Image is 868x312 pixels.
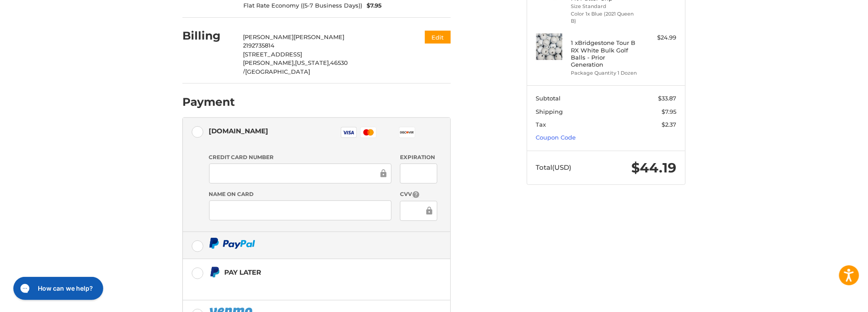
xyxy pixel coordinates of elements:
[294,33,345,40] span: [PERSON_NAME]
[209,238,255,249] img: PayPal icon
[295,59,331,66] span: [US_STATE],
[571,10,639,25] li: Color 1x Blue (2021 Queen B)
[243,51,303,58] span: [STREET_ADDRESS]
[571,39,639,68] h4: 1 x Bridgestone Tour B RX White Bulk Golf Balls - Prior Generation
[209,190,392,198] label: Name on Card
[536,163,572,172] span: Total (USD)
[209,282,395,289] iframe: PayPal Message 1
[571,69,639,77] li: Package Quantity 1 Dozen
[400,153,437,161] label: Expiration
[662,108,677,115] span: $7.95
[246,68,311,75] span: [GEOGRAPHIC_DATA]
[571,3,639,10] li: Size Standard
[632,160,677,176] span: $44.19
[536,121,546,128] span: Tax
[363,1,382,10] span: $7.95
[182,29,234,43] h2: Billing
[209,153,392,161] label: Credit Card Number
[243,42,275,49] span: 2192735814
[662,121,677,128] span: $2.37
[425,31,451,44] button: Edit
[209,124,269,138] div: [DOMAIN_NAME]
[400,190,437,199] label: CVV
[536,134,576,141] a: Coupon Code
[209,267,220,278] img: Pay Later icon
[244,1,363,10] span: Flat Rate Economy ((5-7 Business Days))
[9,274,106,303] iframe: Gorgias live chat messenger
[243,59,348,75] span: 46530 /
[658,95,677,102] span: $33.87
[182,95,235,109] h2: Payment
[224,265,395,280] div: Pay Later
[536,95,561,102] span: Subtotal
[243,33,294,40] span: [PERSON_NAME]
[536,108,563,115] span: Shipping
[243,59,295,66] span: [PERSON_NAME],
[642,33,677,42] div: $24.99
